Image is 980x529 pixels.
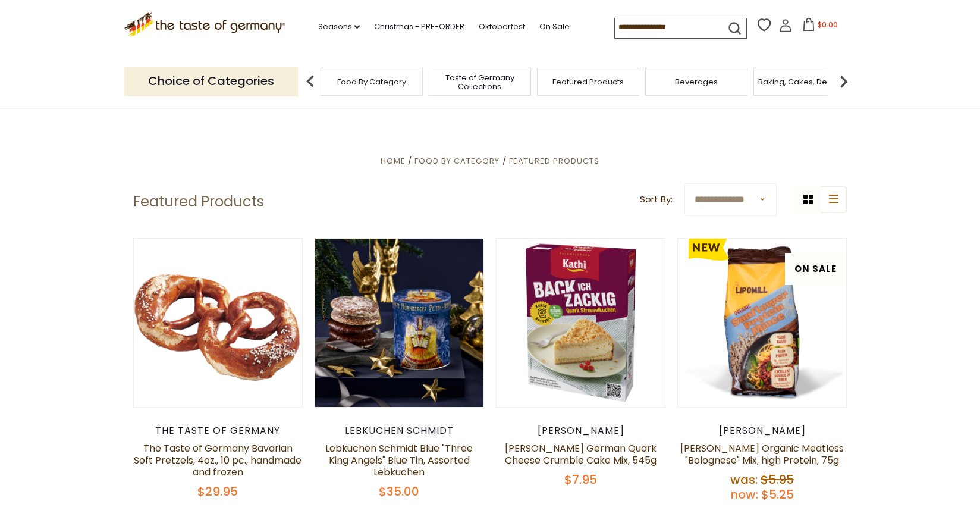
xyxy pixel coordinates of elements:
span: $5.25 [761,486,794,503]
label: Was: [730,471,758,488]
img: previous arrow [299,70,322,93]
a: Baking, Cakes, Desserts [758,77,850,86]
img: next arrow [832,70,856,93]
img: The Taste of Germany Bavarian Soft Pretzels, 4oz., 10 pc., handmade and frozen [134,239,302,407]
a: Seasons [318,20,360,33]
a: Food By Category [337,77,406,86]
span: $0.00 [818,20,838,30]
img: Lamotte Organic Meatless "Bolognese" Mix, high Protein, 75g [678,239,846,407]
a: [PERSON_NAME] German Quark Cheese Crumble Cake Mix, 545g [505,442,657,467]
a: Food By Category [414,155,500,167]
div: [PERSON_NAME] [677,425,847,437]
a: Oktoberfest [479,20,525,33]
label: Now: [731,486,758,503]
button: $0.00 [794,18,845,36]
img: Lebkuchen Schmidt Blue "Three King Angels" Blue Tin, Assorted Lebkuchen [315,239,483,407]
p: Choice of Categories [124,67,298,96]
a: Lebkuchen Schmidt Blue "Three King Angels" Blue Tin, Assorted Lebkuchen [325,442,473,479]
span: $7.95 [564,471,597,488]
span: $29.95 [197,483,238,500]
a: Taste of Germany Collections [432,73,527,91]
a: Christmas - PRE-ORDER [374,20,464,33]
a: Featured Products [509,155,599,167]
div: Lebkuchen Schmidt [315,425,484,437]
a: Beverages [675,77,718,86]
label: Sort By: [640,192,673,207]
a: Home [381,155,406,167]
span: $5.95 [761,471,794,488]
h1: Featured Products [133,193,264,211]
span: $35.00 [379,483,419,500]
img: Kathi German Quark Cheese Crumble Cake Mix, 545g [497,239,665,407]
a: Featured Products [552,77,624,86]
div: The Taste of Germany [133,425,303,437]
a: [PERSON_NAME] Organic Meatless "Bolognese" Mix, high Protein, 75g [680,442,844,467]
a: On Sale [539,20,570,33]
a: The Taste of Germany Bavarian Soft Pretzels, 4oz., 10 pc., handmade and frozen [134,442,301,479]
div: [PERSON_NAME] [496,425,665,437]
